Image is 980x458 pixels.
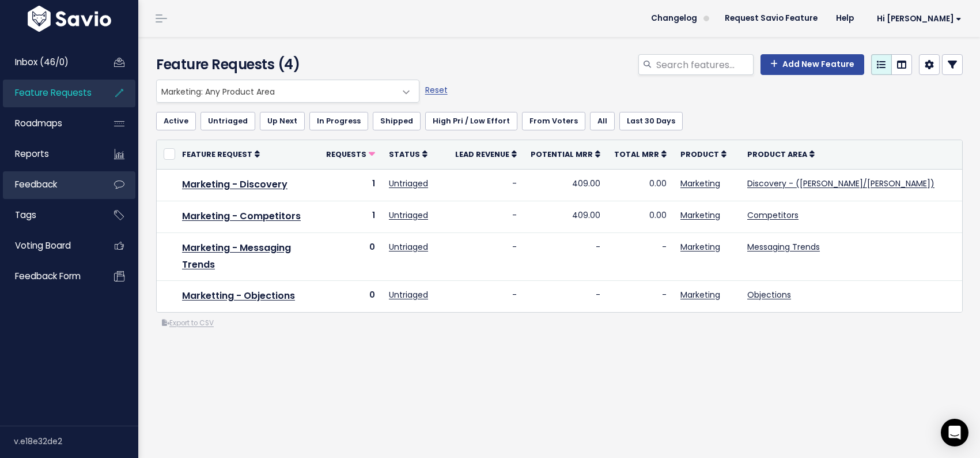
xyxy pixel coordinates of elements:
a: High Pri / Low Effort [425,112,517,130]
a: Up Next [260,112,305,130]
a: Reports [3,141,96,167]
a: Add New Feature [760,54,864,75]
td: 409.00 [524,201,607,232]
td: - [607,232,673,280]
a: Hi [PERSON_NAME] [863,10,971,28]
a: Help [827,10,863,27]
a: Untriaged [389,209,428,221]
a: Request Savio Feature [716,10,827,27]
a: Competitors [747,209,799,221]
a: Marketing - Competitors [182,209,301,223]
a: Untriaged [389,241,428,253]
span: Changelog [651,14,697,22]
td: 1 [319,201,382,232]
td: - [524,280,607,312]
a: Untriaged [200,112,255,130]
a: Marketting - Objections [182,289,295,302]
a: Roadmaps [3,110,96,137]
a: Product Area [747,148,815,160]
span: Total MRR [614,149,659,159]
span: Status [389,149,420,159]
a: Product [680,148,727,160]
span: Product Area [747,149,807,159]
a: Last 30 Days [619,112,683,130]
a: Tags [3,202,96,228]
td: - [448,169,524,201]
span: Feedback [15,178,57,190]
ul: Filter feature requests [156,112,963,130]
a: Potential MRR [531,148,600,160]
img: logo-white.9d6f32f41409.svg [25,6,114,32]
a: Feature Request [182,148,260,160]
span: Feature Requests [15,87,92,99]
a: Marketing [680,209,720,221]
span: Roadmaps [15,117,62,129]
a: Reset [425,84,448,96]
span: Inbox (46/0) [15,56,69,68]
a: Export to CSV [162,318,214,328]
span: Lead Revenue [455,149,509,159]
td: 0.00 [607,201,673,232]
a: Status [389,148,427,160]
td: - [607,280,673,312]
a: In Progress [309,112,368,130]
a: Objections [747,289,791,301]
div: Open Intercom Messenger [941,419,968,446]
a: Marketing - Discovery [182,178,287,191]
a: Marketing - Messaging Trends [182,241,291,271]
a: Untriaged [389,178,428,189]
span: Feature Request [182,149,252,159]
span: Feedback form [15,270,81,282]
input: Search features... [655,54,754,75]
span: Potential MRR [531,149,593,159]
a: Active [156,112,196,130]
h4: Feature Requests (4) [156,54,414,75]
a: Untriaged [389,289,428,301]
span: Reports [15,148,49,160]
span: Marketing: Any Product Area [157,80,396,102]
a: Shipped [373,112,421,130]
a: Total MRR [614,148,667,160]
span: Hi [PERSON_NAME] [877,14,962,23]
td: - [448,280,524,312]
a: Marketing [680,178,720,189]
span: Tags [15,209,36,221]
a: Requests [326,148,375,160]
span: Requests [326,149,366,159]
a: Marketing [680,241,720,253]
a: Feedback [3,171,96,198]
a: Voting Board [3,232,96,259]
td: - [448,201,524,232]
td: - [524,232,607,280]
span: Product [680,149,719,159]
td: 0 [319,280,382,312]
td: 409.00 [524,169,607,201]
a: Inbox (46/0) [3,49,96,76]
a: Feedback form [3,263,96,290]
a: Messaging Trends [747,241,820,253]
td: 1 [319,169,382,201]
span: Voting Board [15,239,71,251]
a: From Voters [522,112,585,130]
a: Feature Requests [3,80,96,106]
span: Marketing: Any Product Area [156,80,419,103]
td: 0 [319,232,382,280]
td: - [448,232,524,280]
div: v.e18e32de2 [14,426,138,456]
a: Marketing [680,289,720,301]
td: 0.00 [607,169,673,201]
a: Discovery - ([PERSON_NAME]/[PERSON_NAME]) [747,178,934,189]
a: All [590,112,615,130]
a: Lead Revenue [455,148,517,160]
